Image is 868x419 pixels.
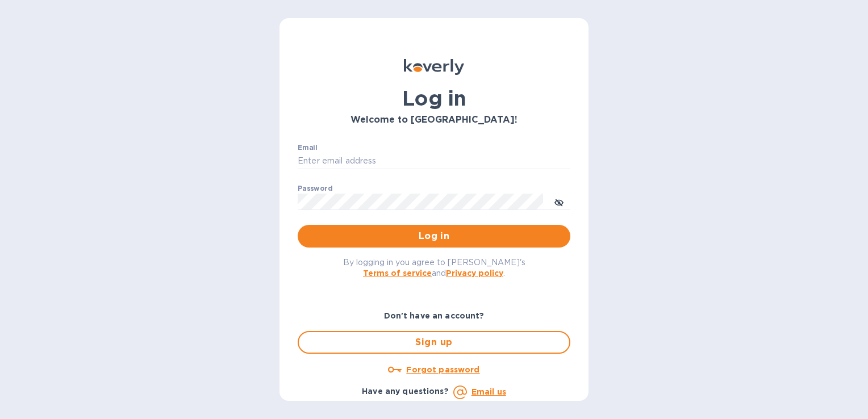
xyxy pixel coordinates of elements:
[404,59,464,75] img: Koverly
[343,258,525,278] span: By logging in you agree to [PERSON_NAME]'s and .
[298,86,570,110] h1: Log in
[363,269,432,278] a: Terms of service
[406,365,479,374] u: Forgot password
[446,269,503,278] a: Privacy policy
[307,229,561,243] span: Log in
[362,387,449,396] b: Have any questions?
[548,190,570,213] button: toggle password visibility
[308,336,560,349] span: Sign up
[298,331,570,354] button: Sign up
[298,153,570,170] input: Enter email address
[298,225,570,248] button: Log in
[298,185,332,192] label: Password
[384,311,485,320] b: Don't have an account?
[298,144,318,151] label: Email
[298,115,570,125] h3: Welcome to [GEOGRAPHIC_DATA]!
[471,387,506,396] a: Email us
